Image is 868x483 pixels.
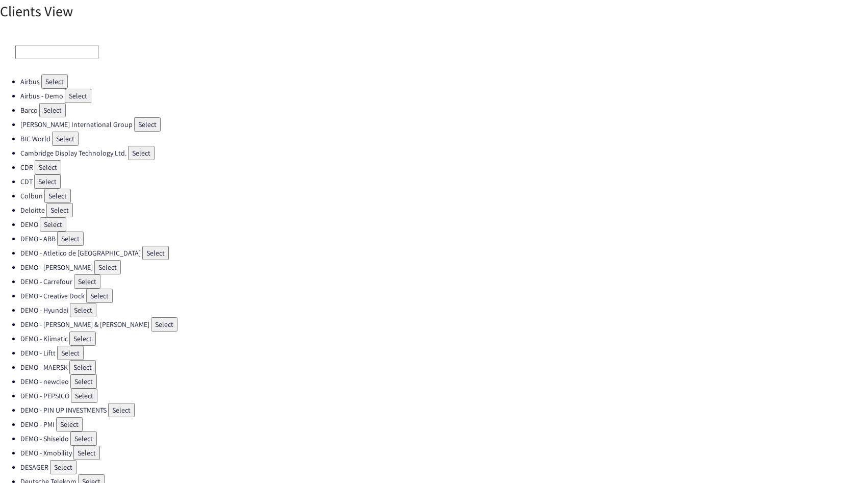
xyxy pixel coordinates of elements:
[39,103,66,117] button: Select
[20,174,868,189] li: CDT
[52,132,79,146] button: Select
[40,217,66,232] button: Select
[57,346,84,360] button: Select
[20,360,868,374] li: DEMO - MAERSK
[20,74,868,89] li: Airbus
[41,74,68,89] button: Select
[20,160,868,174] li: CDR
[70,303,96,317] button: Select
[70,431,97,446] button: Select
[20,417,868,431] li: DEMO - PMI
[20,389,868,403] li: DEMO - PEPSICO
[70,374,97,389] button: Select
[20,189,868,203] li: Colbun
[142,246,169,260] button: Select
[20,317,868,332] li: DEMO - [PERSON_NAME] & [PERSON_NAME]
[134,117,161,132] button: Select
[57,232,84,246] button: Select
[20,289,868,303] li: DEMO - Creative Dock
[20,103,868,117] li: Barco
[20,217,868,232] li: DEMO
[20,303,868,317] li: DEMO - Hyundai
[69,332,96,346] button: Select
[20,274,868,289] li: DEMO - Carrefour
[151,317,177,332] button: Select
[20,246,868,260] li: DEMO - Atletico de [GEOGRAPHIC_DATA]
[94,260,121,274] button: Select
[20,132,868,146] li: BIC World
[20,374,868,389] li: DEMO - newcleo
[73,446,100,460] button: Select
[34,174,61,189] button: Select
[74,274,100,289] button: Select
[86,289,113,303] button: Select
[20,332,868,346] li: DEMO - Klimatic
[128,146,155,160] button: Select
[20,203,868,217] li: Deloitte
[69,360,96,374] button: Select
[50,460,76,474] button: Select
[20,232,868,246] li: DEMO - ABB
[46,203,73,217] button: Select
[35,160,61,174] button: Select
[20,431,868,446] li: DEMO - Shiseido
[20,146,868,160] li: Cambridge Display Technology Ltd.
[20,89,868,103] li: Airbus - Demo
[817,434,868,483] div: Widget de chat
[20,260,868,274] li: DEMO - [PERSON_NAME]
[20,446,868,460] li: DEMO - Xmobility
[71,389,97,403] button: Select
[65,89,91,103] button: Select
[44,189,71,203] button: Select
[20,403,868,417] li: DEMO - PIN UP INVESTMENTS
[108,403,135,417] button: Select
[20,346,868,360] li: DEMO - Liftt
[56,417,83,431] button: Select
[817,434,868,483] iframe: Chat Widget
[20,460,868,474] li: DESAGER
[20,117,868,132] li: [PERSON_NAME] International Group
